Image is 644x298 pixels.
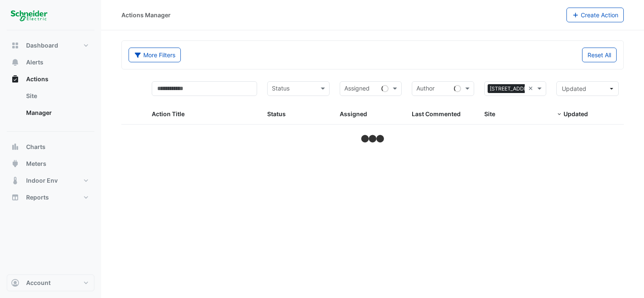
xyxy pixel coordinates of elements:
span: Alerts [26,58,43,67]
button: Dashboard [7,37,94,54]
span: Status [267,110,286,117]
button: Indoor Env [7,172,94,189]
span: Updated [562,85,586,92]
span: Action Title [152,110,185,117]
button: Reset All [582,48,617,62]
app-icon: Actions [11,75,19,83]
button: Reports [7,189,94,206]
span: Reports [26,193,49,202]
img: Company Logo [10,7,48,24]
a: Site [19,88,94,104]
div: Actions [7,88,94,125]
span: Account [26,279,51,287]
button: Actions [7,71,94,88]
app-icon: Alerts [11,58,19,67]
app-icon: Charts [11,143,19,151]
button: Create Action [566,8,624,22]
div: Actions Manager [121,11,171,19]
app-icon: Reports [11,193,19,202]
span: Meters [26,160,46,168]
span: Charts [26,143,46,151]
span: Site [484,110,495,117]
span: Clear [528,84,535,93]
app-icon: Dashboard [11,41,19,50]
button: Alerts [7,54,94,71]
a: Manager [19,104,94,121]
app-icon: Meters [11,160,19,168]
span: Updated [563,110,588,117]
app-icon: Indoor Env [11,176,19,185]
span: [STREET_ADDRESS][PERSON_NAME] [488,84,582,93]
button: More Filters [129,48,181,62]
button: Meters [7,155,94,172]
span: Last Commented [412,110,461,117]
button: Account [7,274,94,291]
span: Indoor Env [26,176,58,185]
span: Assigned [340,110,367,117]
button: Charts [7,138,94,155]
button: Updated [556,81,619,96]
span: Dashboard [26,41,58,50]
span: Actions [26,75,48,83]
